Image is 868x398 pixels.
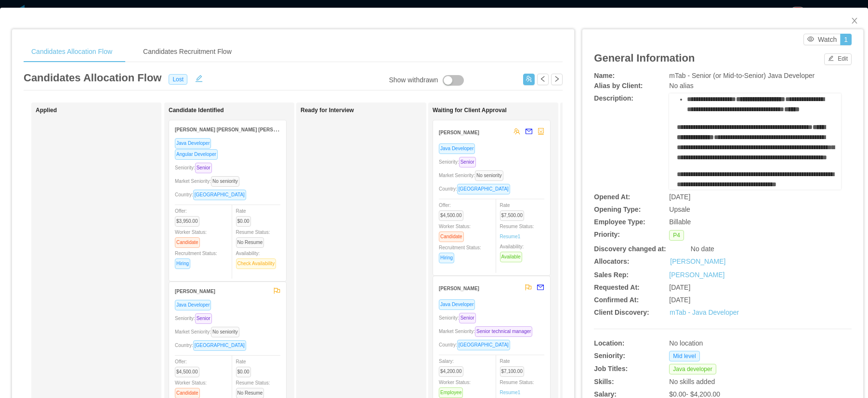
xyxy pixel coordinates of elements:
span: Resume Status: [236,380,270,396]
div: Show withdrawn [389,75,438,86]
span: Senior [459,313,476,323]
span: [DATE] [669,283,690,291]
span: Available [500,252,522,262]
b: Opened At: [594,193,630,201]
b: Requested At: [594,283,639,291]
span: Rate [500,359,528,374]
span: [GEOGRAPHIC_DATA] [457,340,510,350]
b: Salary: [594,390,617,398]
span: Worker Status: [439,224,471,239]
h1: Applied [36,107,171,114]
a: Resume1 [500,233,521,240]
span: Worker Status: [439,380,471,395]
b: Skills: [594,378,614,385]
a: mTab - Java Developer [670,308,739,316]
span: No seniority [211,327,239,337]
b: Opening Type: [594,205,641,213]
span: Country: [439,342,514,347]
span: $7,500.00 [500,210,525,221]
span: Worker Status: [175,230,207,245]
h1: Ready for Interview [301,107,435,114]
span: mTab - Senior (or Mid-to-Senior) Java Developer [669,72,815,79]
b: Employee Type: [594,218,645,226]
button: icon: left [537,74,549,85]
button: icon: eyeWatch [803,34,841,45]
b: Confirmed At: [594,296,639,304]
b: Discovery changed at: [594,245,666,253]
span: $3,950.00 [175,216,199,227]
span: No Resume [236,237,264,248]
span: team [513,128,520,135]
span: No alias [669,82,694,90]
span: [GEOGRAPHIC_DATA] [193,190,246,200]
div: Candidates Allocation Flow [24,41,120,63]
span: $4,500.00 [439,210,463,221]
button: mail [532,280,544,295]
span: Mid level [669,351,699,361]
span: Recruitment Status: [439,245,481,260]
span: No seniority [211,176,239,187]
span: flag [525,284,532,291]
span: $4,500.00 [175,367,199,377]
span: Senior [459,157,476,167]
button: Close [841,8,868,35]
span: Candidate [439,231,464,242]
b: Alias by Client: [594,82,643,90]
strong: [PERSON_NAME] [175,289,215,294]
span: Resume Status: [500,224,534,239]
span: No date [691,245,714,253]
strong: [PERSON_NAME] [439,286,479,291]
span: flag [274,287,280,294]
a: [PERSON_NAME] [669,271,724,279]
span: Java Developer [439,299,475,310]
button: 1 [840,34,852,45]
span: Market Seniority: [439,173,507,178]
span: No seniority [475,170,503,181]
span: robot [538,128,544,135]
span: Rate [500,203,528,218]
b: Seniority: [594,352,625,359]
span: Offer: [439,203,467,218]
span: Resume Status: [500,380,534,395]
span: Resume Status: [236,230,270,245]
span: $0.00 [236,367,251,377]
span: Rate [236,359,255,374]
span: [GEOGRAPHIC_DATA] [193,340,246,351]
button: icon: right [551,74,563,85]
article: General Information [594,50,695,66]
span: Upsale [669,205,690,213]
h1: Candidate Identified [169,107,303,114]
span: Market Seniority: [439,329,536,334]
div: No location [669,338,798,348]
strong: [PERSON_NAME] [PERSON_NAME] [PERSON_NAME] [175,125,299,133]
b: Location: [594,339,624,347]
span: Angular Developer [175,149,218,160]
span: Salary: [439,359,467,374]
span: Hiring [175,258,190,269]
span: Country: [439,186,514,192]
b: Description: [594,94,633,102]
span: $7,100.00 [500,366,525,377]
span: Senior [195,313,212,324]
span: No skills added [669,378,715,385]
b: Allocators: [594,257,629,265]
button: icon: usergroup-add [523,74,535,85]
span: Worker Status: [175,380,207,396]
div: rdw-wrapper [669,93,841,190]
span: Java Developer [175,138,211,149]
span: Country: [175,343,250,348]
b: Job Titles: [594,365,628,372]
span: P4 [669,230,684,241]
h1: Waiting for Client Approval [433,107,567,114]
span: Market Seniority: [175,329,243,334]
i: icon: close [851,17,858,25]
span: Check Availability [236,258,276,269]
span: Candidate [175,237,200,248]
span: Recruitment Status: [175,251,217,266]
span: Rate [236,208,255,224]
span: Country: [175,192,250,197]
span: Employee [439,387,463,398]
strong: [PERSON_NAME] [439,130,479,135]
span: Lost [169,74,187,85]
span: Seniority: [175,316,216,321]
